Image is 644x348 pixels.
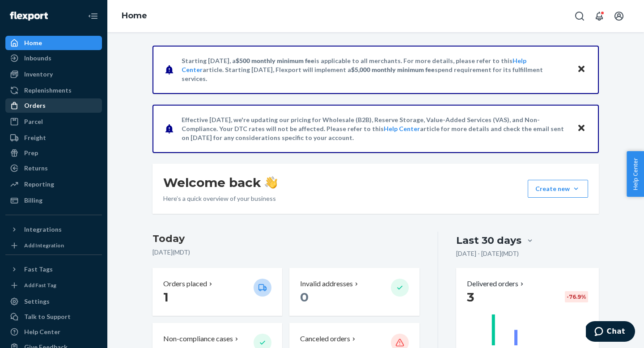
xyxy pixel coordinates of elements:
div: Reporting [24,180,54,189]
a: Freight [5,131,102,145]
button: Open account menu [610,7,628,25]
img: Flexport logo [10,12,48,21]
img: hand-wave emoji [265,176,277,189]
a: Home [122,11,147,21]
button: Close [576,122,587,135]
div: Replenishments [24,86,72,95]
a: Replenishments [5,83,102,98]
a: Add Integration [5,240,102,251]
button: Close [576,63,587,76]
iframe: Opens a widget where you can chat to one of our agents [586,321,635,344]
button: Talk to Support [5,310,102,324]
button: Create new [528,180,588,198]
p: [DATE] - [DATE] ( MDT ) [456,249,519,258]
p: Canceled orders [300,334,350,344]
div: Fast Tags [24,265,53,274]
div: Add Fast Tag [24,281,56,289]
a: Returns [5,161,102,175]
p: Invalid addresses [300,279,353,289]
p: [DATE] ( MDT ) [153,248,419,257]
button: Orders placed 1 [153,268,282,316]
button: Open Search Box [571,7,589,25]
div: Billing [24,196,42,205]
a: Inventory [5,67,102,81]
p: Effective [DATE], we're updating our pricing for Wholesale (B2B), Reserve Storage, Value-Added Se... [182,115,568,142]
div: Inventory [24,70,53,79]
div: Freight [24,133,46,142]
div: -76.9 % [565,291,588,302]
div: Talk to Support [24,312,71,321]
ol: breadcrumbs [114,3,154,29]
div: Prep [24,149,38,157]
button: Invalid addresses 0 [289,268,419,316]
span: 3 [467,289,474,305]
div: Parcel [24,117,43,126]
div: Help Center [24,327,60,336]
div: Inbounds [24,54,51,63]
p: Orders placed [163,279,207,289]
span: $5,000 monthly minimum fee [351,66,435,73]
div: Integrations [24,225,62,234]
span: $500 monthly minimum fee [236,57,314,64]
a: Help Center [5,325,102,339]
div: Returns [24,164,48,173]
p: Starting [DATE], a is applicable to all merchants. For more details, please refer to this article... [182,56,568,83]
div: Add Integration [24,242,64,249]
button: Open notifications [590,7,608,25]
a: Orders [5,98,102,113]
button: Close Navigation [84,7,102,25]
a: Help Center [384,125,420,132]
button: Delivered orders [467,279,525,289]
div: Settings [24,297,50,306]
a: Add Fast Tag [5,280,102,291]
button: Help Center [627,151,644,197]
span: 0 [300,289,309,305]
button: Fast Tags [5,262,102,276]
h3: Today [153,232,419,246]
a: Parcel [5,115,102,129]
a: Settings [5,294,102,309]
div: Last 30 days [456,233,521,247]
a: Home [5,36,102,50]
a: Reporting [5,177,102,191]
button: Integrations [5,222,102,237]
a: Billing [5,193,102,208]
p: Non-compliance cases [163,334,233,344]
a: Prep [5,146,102,160]
p: Here’s a quick overview of your business [163,194,277,203]
a: Inbounds [5,51,102,65]
span: 1 [163,289,169,305]
div: Home [24,38,42,47]
h1: Welcome back [163,174,277,191]
div: Orders [24,101,46,110]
